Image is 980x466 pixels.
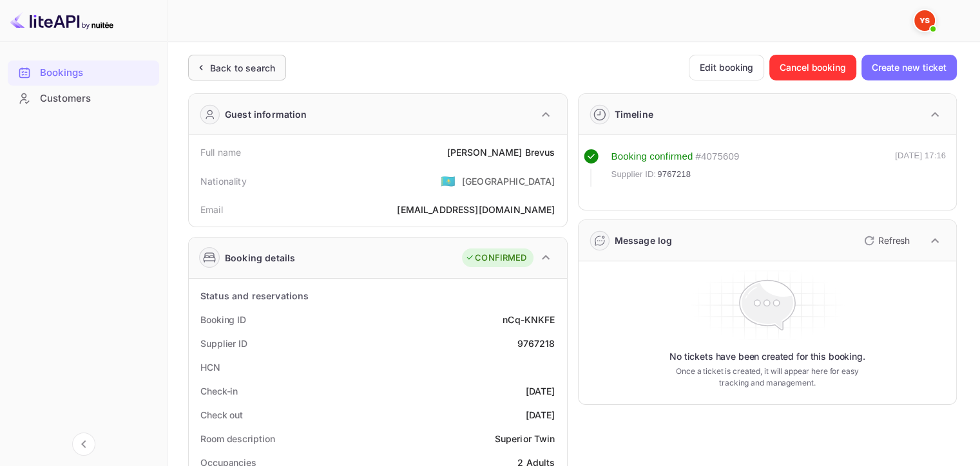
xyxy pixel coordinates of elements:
div: Nationality [200,174,247,188]
img: Yandex Support [914,10,935,31]
div: Supplier ID [200,337,247,350]
div: 9767218 [517,337,555,350]
div: [PERSON_NAME] Brevus [447,145,555,159]
p: Refresh [878,234,910,247]
p: No tickets have been created for this booking. [669,350,865,363]
div: Message log [615,234,673,247]
div: Status and reservations [200,289,309,303]
div: Booking ID [200,313,246,326]
a: Bookings [8,61,159,84]
div: Check-in [200,384,238,398]
button: Refresh [856,230,915,251]
div: Back to search [210,61,275,75]
span: United States [441,169,456,192]
div: Customers [8,86,159,111]
div: Guest information [225,107,307,121]
span: Supplier ID: [611,168,657,181]
div: [DATE] 17:16 [895,149,946,187]
div: [DATE] [526,408,555,422]
div: Bookings [40,66,153,80]
img: LiteAPI logo [10,10,113,31]
div: Booking confirmed [611,149,693,164]
div: Customers [40,91,153,106]
div: nCq-KNKFE [503,313,555,326]
div: Bookings [8,61,159,86]
p: Once a ticket is created, it will appear here for easy tracking and management. [666,366,869,389]
div: [GEOGRAPHIC_DATA] [462,174,555,188]
div: Check out [200,408,243,422]
button: Collapse navigation [72,433,95,456]
a: Customers [8,86,159,110]
div: Room description [200,432,274,445]
button: Create new ticket [861,55,957,80]
div: [EMAIL_ADDRESS][DOMAIN_NAME] [397,203,555,216]
div: Email [200,203,223,216]
div: [DATE] [526,384,555,398]
div: CONFIRMED [465,252,526,265]
div: Full name [200,145,241,159]
div: Superior Twin [495,432,555,445]
button: Cancel booking [769,55,856,80]
div: HCN [200,360,220,374]
div: Booking details [225,251,295,265]
span: 9767218 [657,168,691,181]
button: Edit booking [689,55,764,80]
div: # 4075609 [695,149,739,164]
div: Timeline [615,107,653,121]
